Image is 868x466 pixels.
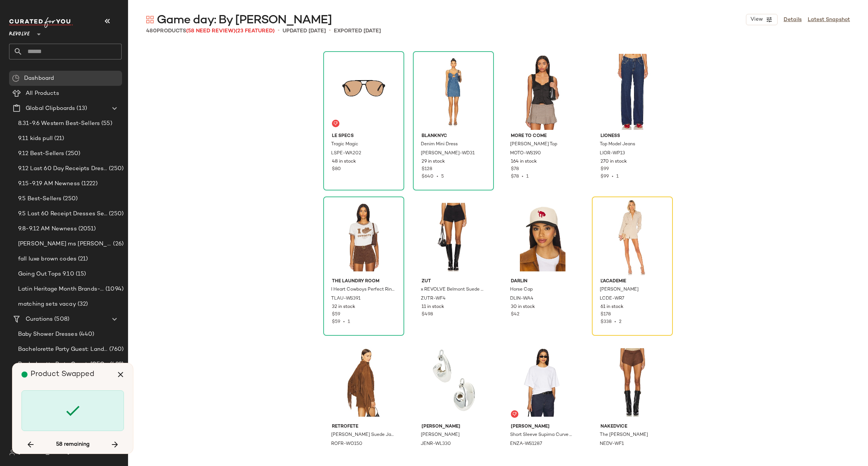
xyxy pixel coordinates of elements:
a: Details [784,16,802,24]
span: ZUTR-WF4 [421,295,446,302]
span: (250) [61,195,78,203]
span: L'Academie [601,278,664,285]
span: Short Sleeve Supima Curve Tee [510,432,574,439]
span: ZUT [422,278,485,285]
span: $99 [601,166,609,173]
span: (21) [53,134,64,143]
span: Darlin [511,278,575,285]
span: MOTO-WS190 [510,150,541,157]
span: Going Out Tops 9.10 [18,270,74,279]
span: (422) [108,360,124,369]
img: svg%3e [512,412,517,416]
span: • [519,174,526,179]
span: 11 in stock [422,304,444,311]
img: BLAN-WD31_V1.jpg [416,54,491,130]
span: Top Model Jeans [600,141,635,148]
span: View [750,17,763,23]
span: 9.5 Best-Sellers [18,195,61,203]
span: ROFR-WO150 [331,441,362,448]
img: JENR-WL330_V1.jpg [416,344,491,420]
img: svg%3e [333,121,338,126]
span: 2 [619,320,622,324]
span: 9.5 Last 60 Receipt Dresses Selling [18,210,107,218]
span: [PERSON_NAME] [421,432,460,439]
span: Latin Heritage Month Brands- DO NOT DELETE [18,285,104,294]
span: $128 [422,166,432,173]
span: DLIN-WA4 [510,295,533,302]
span: [PERSON_NAME]-WD31 [421,150,475,157]
span: Game day: By [PERSON_NAME] [157,13,332,28]
p: Exported [DATE] [334,27,381,35]
span: Horse Cap [510,286,533,293]
span: (760) [108,345,124,354]
span: 32 in stock [332,304,355,311]
span: Bachelorette Party Guest: Landing Page [18,345,108,354]
span: 5 [441,174,444,179]
img: DLIN-WA4_V1.jpg [505,199,581,275]
span: (250) [107,164,124,173]
span: Le Specs [332,133,396,140]
span: $640 [422,174,434,179]
span: Global Clipboards [26,104,75,113]
span: Revolve [9,26,30,39]
span: 270 in stock [601,158,627,165]
span: 30 in stock [511,304,535,311]
span: ENZA-WS1287 [510,441,542,448]
span: 9.15-9.19 AM Newness [18,180,80,188]
img: ZUTR-WF4_V1.jpg [416,199,491,275]
span: LSPE-WA202 [331,150,361,157]
span: 8.31-9.6 Western Best-Sellers [18,119,100,128]
span: The [PERSON_NAME] [600,432,648,439]
span: (1094) [104,285,124,294]
span: 164 in stock [511,158,537,165]
span: 1 [526,174,529,179]
span: retrofete [332,423,396,430]
span: (1222) [80,180,98,188]
img: ROFR-WO150_V1.jpg [326,344,402,420]
span: JENR-WL330 [421,441,451,448]
span: • [329,26,331,35]
span: LIOR-WP13 [600,150,625,157]
span: Nakedvice [601,423,664,430]
span: • [609,174,616,179]
span: (508) [53,315,69,324]
span: 29 in stock [422,158,445,165]
span: (13) [75,104,87,113]
span: (23 Featured) [235,28,275,34]
img: svg%3e [146,16,154,23]
span: MORE TO COME [511,133,575,140]
span: TLAU-WS391 [331,295,361,302]
span: $338 [601,320,611,324]
span: Tragic Magic [331,141,358,148]
span: Product Swapped [31,370,94,378]
span: (250) [107,210,124,218]
span: NEDV-WF1 [600,441,624,448]
img: svg%3e [12,75,20,82]
img: LCDE-WR7_V1.jpg [594,199,670,275]
span: 480 [146,28,157,34]
span: $78 [511,166,519,173]
img: LIOR-WP13_V1.jpg [594,54,670,130]
span: 1 [616,174,619,179]
span: • [611,320,619,324]
span: • [340,320,348,324]
span: Curations [26,315,53,324]
span: 9.11 kids pull [18,134,53,143]
img: LSPE-WA202_V1.jpg [326,54,402,130]
span: 58 remaining [56,441,90,448]
span: • [434,174,441,179]
span: (58 Need Review) [186,28,235,34]
span: $78 [511,174,519,179]
span: (2051) [77,225,96,233]
span: [PERSON_NAME] [511,423,575,430]
span: 61 in stock [601,304,623,311]
span: (250) [64,149,80,158]
span: [PERSON_NAME] [422,423,485,430]
span: $80 [332,166,341,173]
span: $59 [332,320,340,324]
span: Dashboard [24,74,54,83]
span: • [278,26,280,35]
span: $59 [332,311,340,318]
span: Denim Mini Dress [421,141,458,148]
span: $178 [601,311,611,318]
